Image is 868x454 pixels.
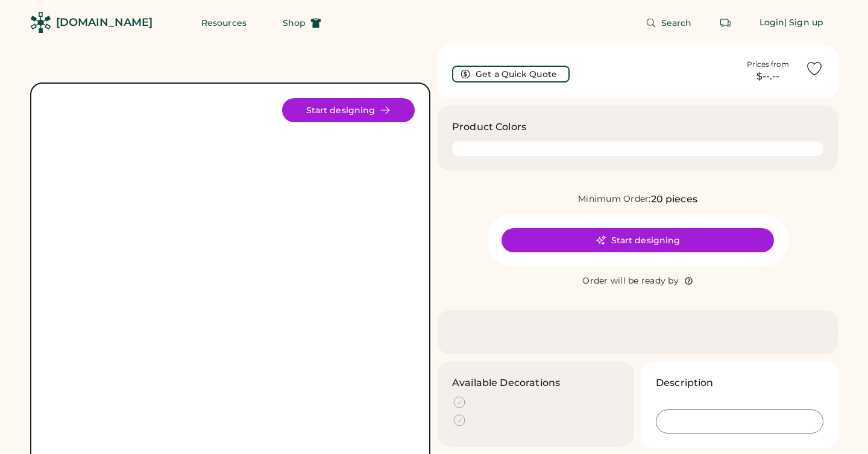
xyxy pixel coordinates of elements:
button: Shop [268,11,336,35]
button: Start designing [282,98,415,122]
button: Start designing [502,228,774,252]
div: Order will be ready by [582,275,679,287]
h3: Available Decorations [452,376,560,390]
button: Retrieve an order [714,11,738,35]
span: Search [661,19,692,27]
h3: Description [656,376,714,390]
div: 20 pieces [651,192,697,207]
button: Get a Quick Quote [452,66,570,82]
div: Minimum Order: [578,193,651,205]
button: Resources [187,11,261,35]
img: Rendered Logo - Screens [30,12,51,33]
div: $--.-- [738,69,798,84]
div: [DOMAIN_NAME] [56,15,153,30]
button: Search [631,11,706,35]
div: Login [759,17,785,29]
div: | Sign up [784,17,823,29]
span: Shop [283,19,306,27]
h3: Product Colors [452,120,526,134]
div: Prices from [747,60,789,69]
